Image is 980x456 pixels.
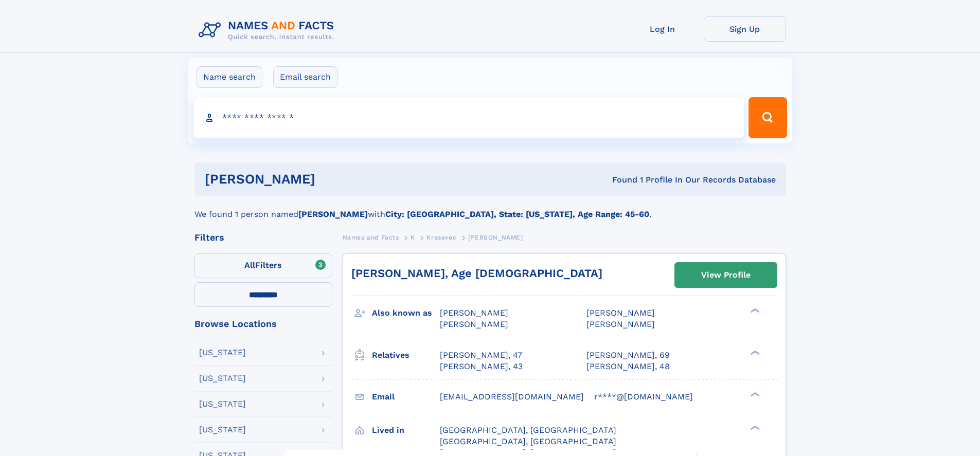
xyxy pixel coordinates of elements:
[411,231,415,244] a: K
[586,361,670,372] a: [PERSON_NAME], 48
[298,209,368,219] b: [PERSON_NAME]
[675,263,777,287] a: View Profile
[440,392,584,402] span: [EMAIL_ADDRESS][DOMAIN_NAME]
[244,260,255,270] span: All
[199,374,246,382] div: [US_STATE]
[440,319,508,329] span: [PERSON_NAME]
[194,319,332,329] div: Browse Locations
[748,424,760,431] div: ❯
[372,388,440,406] h3: Email
[586,308,655,318] span: [PERSON_NAME]
[199,400,246,408] div: [US_STATE]
[464,174,776,186] div: Found 1 Profile In Our Records Database
[440,361,523,372] a: [PERSON_NAME], 43
[199,426,246,434] div: [US_STATE]
[586,350,670,361] a: [PERSON_NAME], 69
[372,422,440,439] h3: Lived in
[199,349,246,357] div: [US_STATE]
[440,350,522,361] a: [PERSON_NAME], 47
[468,234,523,241] span: [PERSON_NAME]
[586,319,655,329] span: [PERSON_NAME]
[372,346,440,364] h3: Relatives
[701,263,751,287] div: View Profile
[273,66,337,88] label: Email search
[748,391,760,397] div: ❯
[205,173,464,186] h1: [PERSON_NAME]
[440,436,616,446] span: [GEOGRAPHIC_DATA], [GEOGRAPHIC_DATA]
[440,425,616,435] span: [GEOGRAPHIC_DATA], [GEOGRAPHIC_DATA]
[426,231,456,244] a: Krasevec
[621,16,704,42] a: Log In
[197,66,262,88] label: Name search
[194,233,332,242] div: Filters
[194,16,343,44] img: Logo Names and Facts
[411,234,415,241] span: K
[704,16,786,42] a: Sign Up
[385,209,649,219] b: City: [GEOGRAPHIC_DATA], State: [US_STATE], Age Range: 45-60
[194,196,786,221] div: We found 1 person named with .
[193,97,744,138] input: search input
[749,97,787,138] button: Search Button
[440,308,508,318] span: [PERSON_NAME]
[748,307,760,314] div: ❯
[372,304,440,322] h3: Also known as
[343,231,399,244] a: Names and Facts
[351,267,602,280] a: [PERSON_NAME], Age [DEMOGRAPHIC_DATA]
[748,349,760,356] div: ❯
[426,234,456,241] span: Krasevec
[194,253,332,278] label: Filters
